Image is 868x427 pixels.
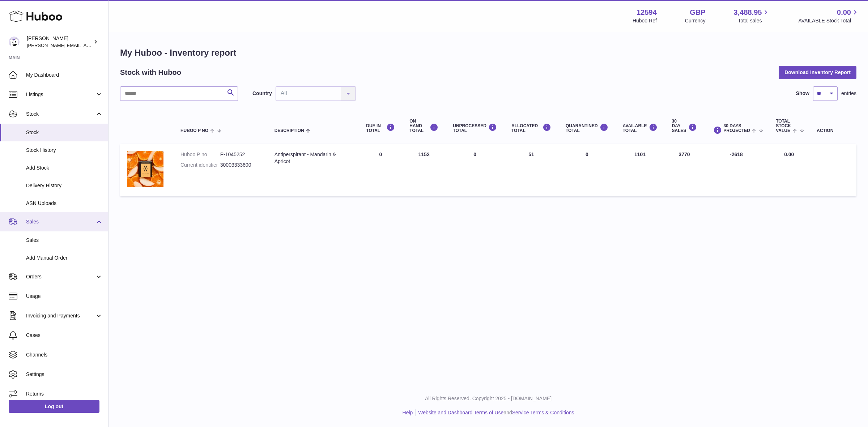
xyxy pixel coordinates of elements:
[616,144,665,196] td: 1101
[26,237,103,244] span: Sales
[841,90,856,97] span: entries
[418,410,503,415] a: Website and Dashboard Terms of Use
[738,17,770,24] span: Total sales
[672,119,697,133] div: 30 DAY SALES
[511,123,551,133] div: ALLOCATED Total
[504,144,558,196] td: 51
[127,151,163,187] img: product image
[817,128,849,133] div: Action
[220,162,260,168] dd: 30003333600
[26,111,95,118] span: Stock
[409,119,438,133] div: ON HAND Total
[796,90,809,97] label: Show
[685,17,706,24] div: Currency
[403,410,413,415] a: Help
[623,123,658,133] div: AVAILABLE Total
[704,144,769,196] td: -2618
[416,409,574,416] li: and
[26,293,103,300] span: Usage
[27,42,145,48] span: [PERSON_NAME][EMAIL_ADDRESS][DOMAIN_NAME]
[637,8,657,17] strong: 12594
[724,124,750,133] span: 30 DAYS PROJECTED
[26,165,103,171] span: Add Stock
[26,200,103,207] span: ASN Uploads
[26,390,103,397] span: Returns
[453,123,497,133] div: UNPROCESSED Total
[180,162,220,168] dt: Current identifier
[26,312,95,319] span: Invoicing and Payments
[26,147,103,154] span: Stock History
[665,144,704,196] td: 3770
[837,8,851,17] span: 0.00
[26,255,103,261] span: Add Manual Order
[220,151,260,158] dd: P-1045252
[26,91,95,98] span: Listings
[446,144,504,196] td: 0
[275,151,352,165] div: Antiperspirant - Mandarin & Apricot
[9,400,99,413] a: Log out
[26,371,103,378] span: Settings
[26,332,103,339] span: Cases
[776,119,791,133] span: Total stock value
[26,72,103,78] span: My Dashboard
[26,182,103,189] span: Delivery History
[180,128,208,133] span: Huboo P no
[252,90,272,97] label: Country
[798,17,859,24] span: AVAILABLE Stock Total
[690,8,705,17] strong: GBP
[633,17,657,24] div: Huboo Ref
[114,395,862,402] p: All Rights Reserved. Copyright 2025 - [DOMAIN_NAME]
[734,8,762,17] span: 3,488.95
[734,8,770,24] a: 3,488.95 Total sales
[120,47,856,59] h1: My Huboo - Inventory report
[566,123,608,133] div: QUARANTINED Total
[26,218,95,225] span: Sales
[120,68,181,77] h2: Stock with Huboo
[366,123,395,133] div: DUE IN TOTAL
[359,144,402,196] td: 0
[275,128,304,133] span: Description
[512,410,574,415] a: Service Terms & Conditions
[26,351,103,358] span: Channels
[27,35,92,49] div: [PERSON_NAME]
[180,151,220,158] dt: Huboo P no
[402,144,446,196] td: 1152
[26,273,95,280] span: Orders
[26,129,103,136] span: Stock
[779,66,856,79] button: Download Inventory Report
[9,37,20,47] img: owen@wearemakewaves.com
[798,8,859,24] a: 0.00 AVAILABLE Stock Total
[784,151,794,157] span: 0.00
[586,151,588,157] span: 0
